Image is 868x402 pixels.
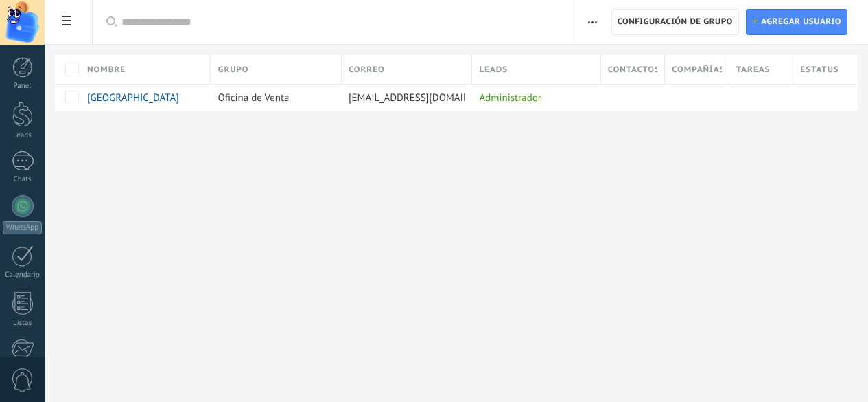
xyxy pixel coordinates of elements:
div: Panel [3,82,43,91]
a: Agregar usuario [746,9,847,35]
span: Configuración de grupo [618,10,733,34]
span: Leads [479,63,508,76]
span: GreenBell School [87,91,179,104]
div: Listas [3,319,43,328]
div: WhatsApp [3,221,42,234]
span: [EMAIL_ADDRESS][DOMAIN_NAME] [349,91,504,104]
div: Leads [3,131,43,140]
span: Tareas [736,63,771,76]
span: Nombre [87,63,126,76]
span: Oficina de Venta [218,91,289,104]
span: Agregar usuario [761,10,841,34]
span: Grupo [218,63,248,76]
div: Chats [3,175,43,184]
button: Configuración de grupo [611,9,739,35]
span: Contactos [608,63,658,76]
div: Calendario [3,271,43,280]
span: Estatus [800,63,838,76]
span: Correo [349,63,385,76]
div: Administrador [472,85,594,111]
span: Compañías [672,63,722,76]
div: Oficina de Venta [211,85,334,111]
